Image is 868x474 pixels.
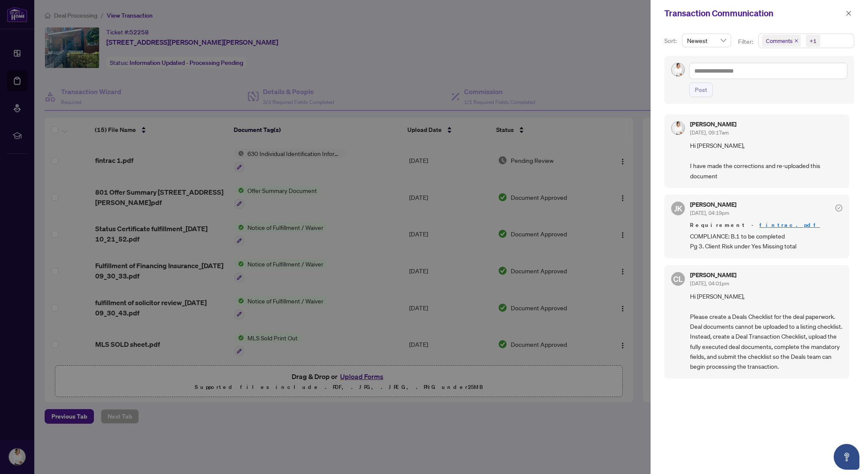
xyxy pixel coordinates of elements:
[835,205,842,211] span: check-circle
[846,10,852,16] span: close
[738,37,754,46] p: Filter:
[673,273,683,285] span: CL
[687,34,726,47] span: Newest
[690,121,736,127] h5: [PERSON_NAME]
[690,141,842,181] span: Hi [PERSON_NAME], I have made the corrections and re-uploaded this document
[690,231,842,251] span: COMPLIANCE: B.1 to be completed Pg 3. Client Risk under Yes Missing total
[766,37,793,45] span: Comments
[690,129,729,136] span: [DATE], 09:17am
[690,272,736,278] h5: [PERSON_NAME]
[690,221,842,229] span: Requirement -
[810,37,817,45] div: +1
[690,291,842,372] span: Hi [PERSON_NAME], Please create a Deals Checklist for the deal paperwork. Deal documents cannot b...
[674,202,682,214] span: JK
[664,7,843,20] div: Transaction Communication
[794,39,799,43] span: close
[690,280,729,287] span: [DATE], 04:01pm
[672,122,684,135] img: Profile Icon
[672,63,684,76] img: Profile Icon
[762,35,801,47] span: Comments
[664,36,678,46] p: Sort:
[690,202,736,208] h5: [PERSON_NAME]
[759,221,820,229] a: fintrac.pdf
[834,444,859,470] button: Open asap
[690,210,729,216] span: [DATE], 04:19pm
[689,83,713,97] button: Post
